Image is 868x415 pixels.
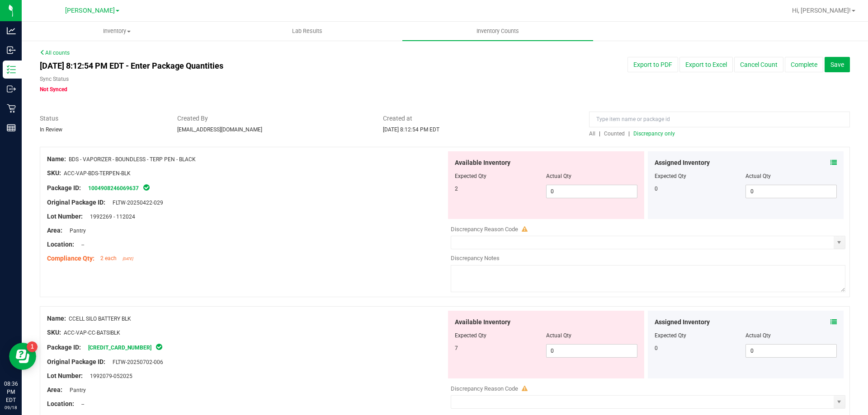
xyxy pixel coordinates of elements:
span: 7 [455,345,458,351]
span: Actual Qty [546,173,571,179]
span: Expected Qty [455,173,486,179]
span: [PERSON_NAME] [65,7,115,14]
span: Lot Number: [47,372,83,379]
span: Location: [47,400,74,407]
span: Not Synced [40,86,67,93]
span: Package ID: [47,344,81,351]
inline-svg: Inventory [7,65,16,74]
span: Available Inventory [455,317,510,327]
iframe: Resource center unread badge [27,341,38,352]
h4: [DATE] 8:12:54 PM EDT - Enter Package Quantities [40,61,507,70]
span: Assigned Inventory [655,158,710,168]
inline-svg: Analytics [7,26,16,35]
div: Discrepancy Notes [451,254,845,263]
span: Area: [47,227,62,234]
span: Lab Results [280,27,335,35]
span: Available Inventory [455,158,510,168]
span: [DATE] 8:12:54 PM EDT [383,126,439,133]
input: 0 [547,185,637,198]
span: All [589,131,595,137]
input: Type item name or package id [589,112,850,127]
input: 0 [746,345,836,357]
div: 0 [655,344,746,352]
a: [CREDIT_CARD_NUMBER] [88,345,151,351]
span: Discrepancy Reason Code [451,385,518,392]
span: In Review [40,126,62,133]
span: [EMAIL_ADDRESS][DOMAIN_NAME] [177,126,262,133]
span: 1992269 - 112024 [85,214,135,220]
span: Pantry [65,228,86,234]
a: All [589,131,599,137]
span: 1992079-052025 [85,373,132,379]
input: 0 [746,185,836,198]
div: Expected Qty [655,172,746,180]
span: Lot Number: [47,213,83,220]
a: Inventory [22,22,212,41]
a: Inventory Counts [402,22,593,41]
a: 1004908246069637 [88,185,139,191]
span: [DATE] [123,257,133,261]
a: Discrepancy only [631,131,675,137]
span: Discrepancy only [633,131,675,137]
span: | [628,131,630,137]
span: 2 [455,186,458,192]
inline-svg: Retail [7,104,16,113]
iframe: Resource center [9,343,36,370]
a: Lab Results [212,22,402,41]
input: 0 [547,345,637,357]
span: 2 each [100,255,117,261]
span: -- [77,242,84,248]
span: In Sync [142,183,151,192]
span: Compliance Qty: [47,255,94,262]
span: Inventory [22,27,212,35]
span: In Sync [155,342,163,351]
span: BDS - VAPORIZER - BOUNDLESS - TERP PEN - BLACK [69,156,196,163]
span: Assigned Inventory [655,317,710,327]
span: Hi, [PERSON_NAME]! [792,7,851,14]
span: Name: [47,155,66,163]
span: Inventory Counts [464,27,531,35]
span: Discrepancy Reason Code [451,226,518,233]
div: Actual Qty [745,172,837,180]
div: Actual Qty [745,331,837,340]
inline-svg: Inbound [7,46,16,55]
span: select [834,236,845,249]
span: Created at [383,114,576,123]
div: 0 [655,185,746,193]
span: Created By [177,114,370,123]
span: Pantry [65,387,86,393]
button: Cancel Count [734,57,783,72]
span: Status [40,114,164,123]
label: Sync Status [40,75,69,83]
button: Save [825,57,850,72]
span: Area: [47,386,62,393]
span: Package ID: [47,184,81,191]
span: | [599,131,600,137]
span: select [834,396,845,408]
p: 09/18 [4,404,18,411]
span: Location: [47,241,74,248]
span: Expected Qty [455,332,486,339]
div: Expected Qty [655,331,746,340]
span: ACC-VAP-BDS-TERPEN-BLK [64,170,131,177]
span: FLTW-20250702-006 [108,359,163,365]
button: Complete [785,57,823,72]
span: -- [77,401,84,407]
span: SKU: [47,169,61,177]
a: Counted [602,131,628,137]
span: Actual Qty [546,332,571,339]
button: Export to PDF [627,57,678,72]
span: ACC-VAP-CC-BATSIBLK [64,330,120,336]
span: Name: [47,315,66,322]
span: Original Package ID: [47,199,105,206]
span: CCELL SILO BATTERY BLK [69,316,131,322]
p: 08:36 PM EDT [4,380,18,404]
span: Save [830,61,844,68]
span: Counted [604,131,625,137]
button: Export to Excel [679,57,733,72]
span: Original Package ID: [47,358,105,365]
a: All counts [40,50,70,56]
span: SKU: [47,329,61,336]
span: FLTW-20250422-029 [108,200,163,206]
